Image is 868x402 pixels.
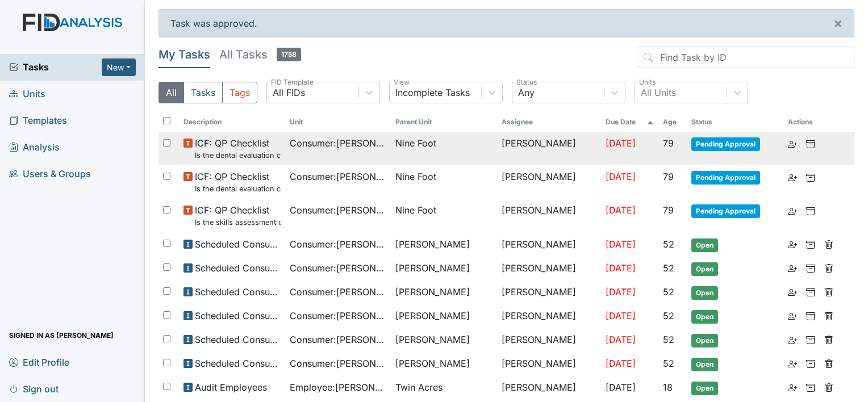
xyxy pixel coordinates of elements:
span: Consumer : [PERSON_NAME] [290,285,387,299]
th: Toggle SortBy [658,112,687,132]
span: Open [691,358,718,371]
a: Archive [806,285,815,299]
span: Signed in as [PERSON_NAME] [9,326,114,344]
span: 52 [663,334,674,345]
span: Nine Foot [395,203,436,217]
span: Consumer : [PERSON_NAME] [290,309,387,323]
small: Is the dental evaluation current? (document the date, oral rating, and goal # if needed in the co... [195,183,281,194]
span: [PERSON_NAME] [395,237,470,251]
span: 52 [663,358,674,369]
td: [PERSON_NAME] [497,132,601,165]
button: × [822,10,854,37]
small: Is the skills assessment current? (document the date in the comment section) [195,217,281,228]
a: Tasks [9,60,102,74]
a: Archive [806,357,815,370]
span: Scheduled Consumer Chart Review [195,357,281,370]
span: Consumer : [PERSON_NAME] [290,237,387,251]
span: [PERSON_NAME] [395,309,470,323]
input: Toggle All Rows Selected [163,117,170,124]
span: Consumer : [PERSON_NAME] [290,261,387,275]
button: Tags [222,82,257,103]
span: Open [691,286,718,300]
small: Is the dental evaluation current? (document the date, oral rating, and goal # if needed in the co... [195,150,281,161]
span: Open [691,238,718,252]
span: 79 [663,137,674,149]
span: [PERSON_NAME] [395,357,470,370]
div: Task was approved. [158,9,854,37]
span: 79 [663,204,674,216]
th: Actions [783,112,840,132]
span: Nine Foot [395,170,436,183]
span: [DATE] [606,238,636,250]
span: 52 [663,238,674,250]
span: ICF: QP Checklist Is the skills assessment current? (document the date in the comment section) [195,203,281,228]
td: [PERSON_NAME] [497,328,601,352]
h5: All Tasks [219,47,301,62]
span: [DATE] [606,286,636,298]
span: Scheduled Consumer Chart Review [195,237,281,251]
span: Twin Acres [395,380,443,394]
span: Consumer : [PERSON_NAME] [290,170,387,183]
th: Toggle SortBy [687,112,784,132]
a: Archive [806,333,815,346]
a: Delete [824,237,833,251]
span: Units [9,85,45,103]
a: Delete [824,261,833,275]
span: Open [691,262,718,276]
span: [DATE] [606,358,636,369]
span: [DATE] [606,204,636,216]
span: Nine Foot [395,136,436,150]
td: [PERSON_NAME] [497,165,601,199]
td: [PERSON_NAME] [497,233,601,257]
span: Scheduled Consumer Chart Review [195,261,281,275]
span: 52 [663,286,674,298]
span: Consumer : [PERSON_NAME] [290,333,387,346]
th: Assignee [497,112,601,132]
th: Toggle SortBy [391,112,497,132]
span: ICF: QP Checklist Is the dental evaluation current? (document the date, oral rating, and goal # i... [195,170,281,194]
span: [DATE] [606,382,636,393]
h5: My Tasks [158,47,210,62]
td: [PERSON_NAME] [497,376,601,400]
span: [PERSON_NAME] [395,333,470,346]
span: Sign out [9,380,59,397]
th: Toggle SortBy [601,112,658,132]
span: Consumer : [PERSON_NAME] [290,357,387,370]
div: Type filter [158,82,257,103]
th: Toggle SortBy [285,112,391,132]
span: ICF: QP Checklist Is the dental evaluation current? (document the date, oral rating, and goal # i... [195,136,281,161]
a: Archive [806,309,815,323]
a: Archive [806,170,815,183]
span: [DATE] [606,334,636,345]
th: Toggle SortBy [179,112,285,132]
a: Archive [806,136,815,150]
span: Open [691,310,718,324]
a: Delete [824,309,833,323]
span: [DATE] [606,262,636,274]
span: Open [691,334,718,347]
button: All [158,82,184,103]
span: Audit Employees [195,380,267,394]
span: Pending Approval [691,171,760,185]
span: [PERSON_NAME] [395,261,470,275]
span: Edit Profile [9,353,69,371]
button: New [102,58,136,76]
span: Consumer : [PERSON_NAME] [290,203,387,217]
a: Archive [806,203,815,217]
a: Delete [824,285,833,299]
input: Find Task by ID [637,47,854,68]
div: All FIDs [273,86,305,99]
span: [DATE] [606,310,636,321]
span: 18 [663,382,673,393]
td: [PERSON_NAME] [497,280,601,304]
span: Scheduled Consumer Chart Review [195,333,281,346]
td: [PERSON_NAME] [497,304,601,328]
span: [DATE] [606,137,636,149]
a: Delete [824,357,833,370]
span: [PERSON_NAME] [395,285,470,299]
td: [PERSON_NAME] [497,199,601,232]
div: Incomplete Tasks [395,86,470,99]
span: 52 [663,310,674,321]
a: Delete [824,333,833,346]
